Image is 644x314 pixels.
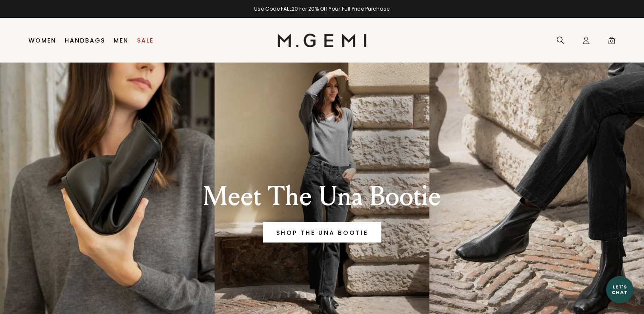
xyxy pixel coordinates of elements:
a: Women [29,37,56,44]
a: Handbags [65,37,105,44]
a: Men [114,37,129,44]
a: Sale [137,37,154,44]
div: Meet The Una Bootie [175,181,470,212]
div: Let's Chat [606,284,633,295]
a: Banner primary button [263,222,381,243]
img: M.Gemi [278,34,366,47]
span: 0 [607,38,616,46]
